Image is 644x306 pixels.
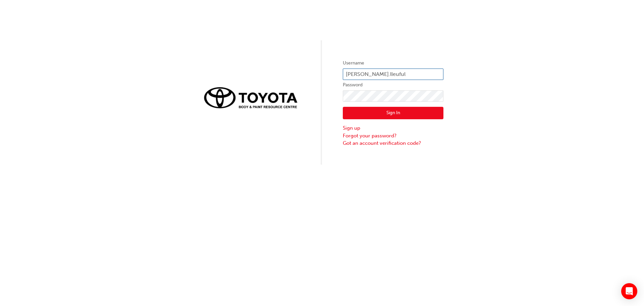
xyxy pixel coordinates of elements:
a: Forgot your password? [343,132,443,140]
label: Username [343,59,443,67]
input: Username [343,69,443,80]
img: Trak [201,83,301,112]
div: Open Intercom Messenger [621,283,637,299]
a: Sign up [343,124,443,132]
label: Password [343,81,443,89]
button: Sign In [343,107,443,120]
a: Got an account verification code? [343,139,443,147]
